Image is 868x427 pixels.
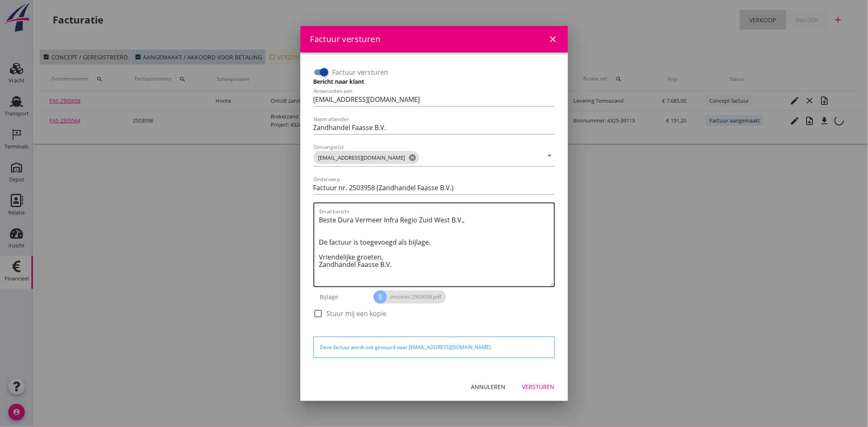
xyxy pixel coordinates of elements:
[321,344,548,351] div: Deze factuur wordt ook gestuurd naar [EMAIL_ADDRESS][DOMAIN_NAME].
[314,77,555,86] h3: Bericht naar klant
[545,151,555,160] i: arrow_drop_down
[471,382,506,391] div: Annuleren
[374,290,387,304] i: attach_file
[522,382,555,391] div: Versturen
[310,33,381,45] div: Factuur versturen
[327,309,387,318] label: Stuur mij een kopie
[548,34,558,44] i: close
[314,151,419,164] span: [EMAIL_ADDRESS][DOMAIN_NAME]
[374,290,446,304] span: invoices-2503958.pdf
[516,380,562,394] button: Versturen
[314,181,555,194] input: Onderwerp
[409,153,417,162] i: cancel
[332,68,388,76] label: Factuur versturen
[314,287,374,307] div: Bijlage
[314,93,555,106] input: Antwoorden aan
[319,213,554,286] textarea: Email bericht
[421,151,543,164] input: Ontvanger(s)
[314,121,555,134] input: Naam afzender
[465,380,512,394] button: Annuleren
